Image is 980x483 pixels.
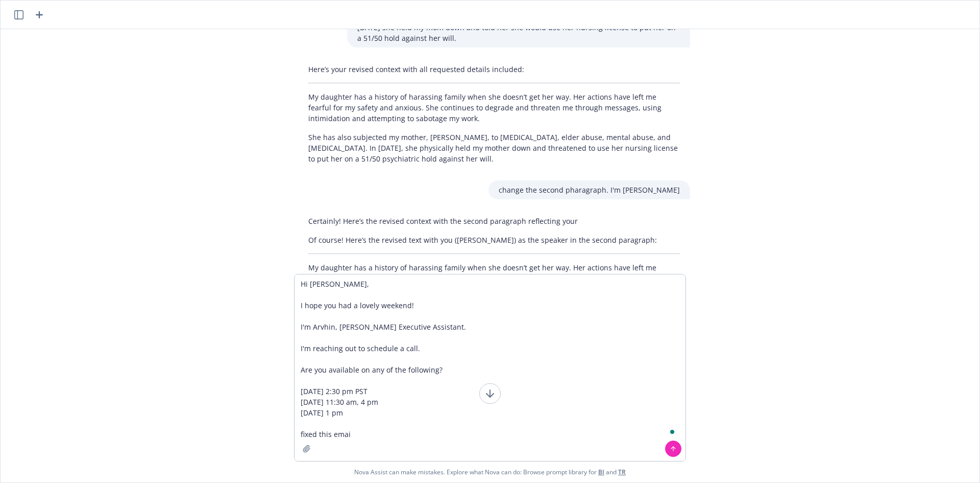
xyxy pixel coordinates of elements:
p: My daughter has a history of harassing family when she doesn’t get her way. Her actions have left... [308,262,680,294]
a: TR [618,468,626,476]
p: She has also subjected my mother, [PERSON_NAME], to [MEDICAL_DATA], elder abuse, mental abuse, an... [308,132,680,164]
p: Of course! Here’s the revised text with you ([PERSON_NAME]) as the speaker in the second paragraph: [308,235,680,245]
a: BI [598,468,604,476]
span: Nova Assist can make mistakes. Explore what Nova can do: Browse prompt library for and [354,462,626,482]
p: Certainly! Here’s the revised context with the second paragraph reflecting your [308,216,578,226]
textarea: To enrich screen reader interactions, please activate Accessibility in Grammarly extension settings [295,274,685,461]
p: Here’s your revised context with all requested details included: [308,64,680,75]
p: change the second pharagraph. I'm [PERSON_NAME] [499,185,680,195]
p: My daughter has a history of harassing family when she doesn’t get her way. Her actions have left... [308,91,680,124]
